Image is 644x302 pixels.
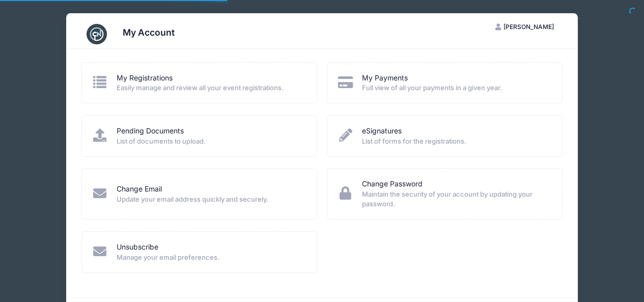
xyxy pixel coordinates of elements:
button: [PERSON_NAME] [487,18,563,36]
span: Update your email address quickly and securely. [117,195,303,205]
a: My Registrations [117,73,173,84]
span: List of forms for the registrations. [362,136,549,147]
span: Manage your email preferences. [117,253,303,263]
a: Change Email [117,184,162,195]
span: [PERSON_NAME] [503,23,554,31]
h3: My Account [123,27,175,38]
span: Easily manage and review all your event registrations. [117,83,303,93]
img: CampNetwork [87,24,107,44]
span: Full view of all your payments in a given year. [362,83,549,93]
a: eSignatures [362,126,402,136]
a: Pending Documents [117,126,184,136]
a: My Payments [362,73,408,84]
a: Unsubscribe [117,242,158,253]
span: Maintain the security of your account by updating your password. [362,189,549,209]
a: Change Password [362,179,423,189]
span: List of documents to upload. [117,136,303,147]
